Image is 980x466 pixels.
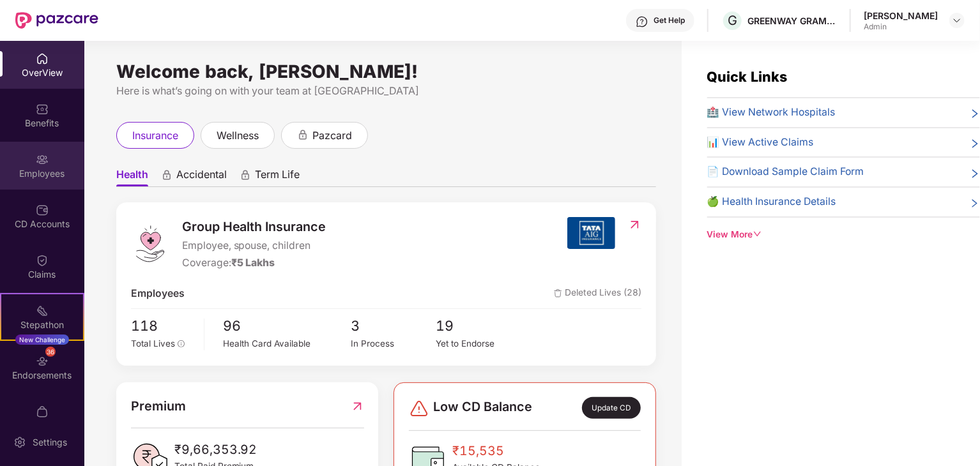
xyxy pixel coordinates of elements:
div: GREENWAY GRAMEEN INFRA [747,15,837,27]
div: Settings [29,436,71,449]
img: svg+xml;base64,PHN2ZyB4bWxucz0iaHR0cDovL3d3dy53My5vcmcvMjAwMC9zdmciIHdpZHRoPSIyMSIgaGVpZ2h0PSIyMC... [36,304,49,317]
span: Group Health Insurance [182,217,326,237]
img: svg+xml;base64,PHN2ZyBpZD0iRW1wbG95ZWVzIiB4bWxucz0iaHR0cDovL3d3dy53My5vcmcvMjAwMC9zdmciIHdpZHRoPS... [36,153,49,166]
span: 📊 View Active Claims [707,135,814,151]
span: 📄 Download Sample Claim Form [707,164,864,180]
span: 3 [351,315,436,337]
img: RedirectIcon [628,218,641,231]
span: info-circle [178,340,185,348]
span: Accidental [176,168,227,186]
img: insurerIcon [567,217,615,249]
span: Total Lives [131,338,175,349]
span: 118 [131,315,195,337]
div: Yet to Endorse [436,337,521,350]
span: Employees [131,286,185,302]
span: right [970,107,980,121]
div: animation [240,169,251,181]
img: svg+xml;base64,PHN2ZyBpZD0iQ0RfQWNjb3VudHMiIGRhdGEtbmFtZT0iQ0QgQWNjb3VudHMiIHhtbG5zPSJodHRwOi8vd3... [36,204,49,216]
img: svg+xml;base64,PHN2ZyBpZD0iSG9tZSIgeG1sbnM9Imh0dHA6Ly93d3cudzMub3JnLzIwMDAvc3ZnIiB3aWR0aD0iMjAiIG... [36,52,49,65]
span: right [970,137,980,151]
span: Health [116,168,148,186]
span: G [728,13,737,28]
img: svg+xml;base64,PHN2ZyBpZD0iTXlfT3JkZXJzIiBkYXRhLW5hbWU9Ik15IE9yZGVycyIgeG1sbnM9Imh0dHA6Ly93d3cudz... [36,405,49,418]
div: animation [161,169,172,181]
div: Coverage: [182,255,326,271]
span: ₹15,535 [452,441,540,461]
span: wellness [217,128,259,144]
span: down [753,230,762,239]
img: New Pazcare Logo [15,12,98,29]
div: New Challenge [15,334,69,345]
img: svg+xml;base64,PHN2ZyBpZD0iQ2xhaW0iIHhtbG5zPSJodHRwOi8vd3d3LnczLm9yZy8yMDAwL3N2ZyIgd2lkdGg9IjIwIi... [36,254,49,267]
img: deleteIcon [554,289,562,297]
span: Low CD Balance [433,397,532,419]
img: svg+xml;base64,PHN2ZyBpZD0iRW5kb3JzZW1lbnRzIiB4bWxucz0iaHR0cDovL3d3dy53My5vcmcvMjAwMC9zdmciIHdpZH... [36,355,49,368]
img: svg+xml;base64,PHN2ZyBpZD0iU2V0dGluZy0yMHgyMCIgeG1sbnM9Imh0dHA6Ly93d3cudzMub3JnLzIwMDAvc3ZnIiB3aW... [13,436,26,449]
span: right [970,197,980,210]
div: View More [707,228,980,242]
div: Admin [864,22,938,32]
div: Here is what’s going on with your team at [GEOGRAPHIC_DATA] [116,83,656,99]
span: insurance [132,128,178,144]
img: logo [131,225,169,263]
span: Quick Links [707,68,788,85]
img: svg+xml;base64,PHN2ZyBpZD0iSGVscC0zMngzMiIgeG1sbnM9Imh0dHA6Ly93d3cudzMub3JnLzIwMDAvc3ZnIiB3aWR0aD... [636,15,648,28]
div: Welcome back, [PERSON_NAME]! [116,66,656,77]
div: Get Help [654,15,685,26]
img: svg+xml;base64,PHN2ZyBpZD0iRGFuZ2VyLTMyeDMyIiB4bWxucz0iaHR0cDovL3d3dy53My5vcmcvMjAwMC9zdmciIHdpZH... [409,398,429,419]
span: Premium [131,396,186,416]
span: Term Life [255,168,300,186]
span: ₹5 Lakhs [231,257,275,269]
span: Deleted Lives (28) [554,286,641,302]
span: 🍏 Health Insurance Details [707,194,836,210]
div: In Process [351,337,436,350]
img: RedirectIcon [351,396,364,416]
span: right [970,167,980,180]
div: Stepathon [1,319,83,331]
span: 96 [224,315,351,337]
span: 🏥 View Network Hospitals [707,105,836,121]
div: animation [297,129,309,140]
span: pazcard [312,128,352,144]
div: [PERSON_NAME] [864,10,938,22]
img: svg+xml;base64,PHN2ZyBpZD0iQmVuZWZpdHMiIHhtbG5zPSJodHRwOi8vd3d3LnczLm9yZy8yMDAwL3N2ZyIgd2lkdGg9Ij... [36,103,49,116]
span: ₹9,66,353.92 [174,440,257,460]
div: Health Card Available [224,337,351,350]
span: 19 [436,315,521,337]
div: Update CD [582,397,641,419]
div: 36 [45,347,56,357]
span: Employee, spouse, children [182,238,326,254]
img: svg+xml;base64,PHN2ZyBpZD0iRHJvcGRvd24tMzJ4MzIiIHhtbG5zPSJodHRwOi8vd3d3LnczLm9yZy8yMDAwL3N2ZyIgd2... [952,15,962,26]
